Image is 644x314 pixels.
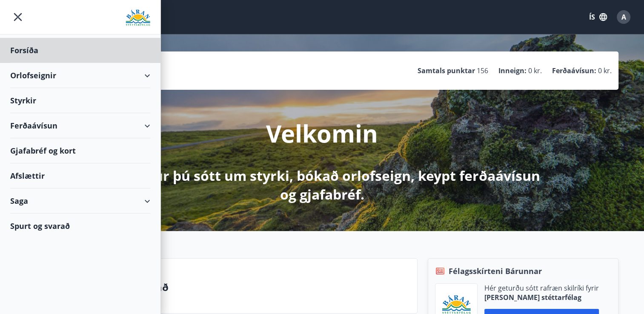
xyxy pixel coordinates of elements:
[10,63,150,88] div: Orlofseignir
[126,9,150,26] img: union_logo
[97,166,547,204] p: Hér getur þú sótt um styrki, bókað orlofseign, keypt ferðaávísun og gjafabréf.
[10,138,150,163] div: Gjafabréf og kort
[621,12,626,22] span: A
[10,38,150,63] div: Forsíða
[598,66,612,75] span: 0 kr.
[552,66,596,75] p: Ferðaávísun :
[266,117,378,149] p: Velkomin
[10,163,150,188] div: Afslættir
[10,9,26,25] button: menu
[10,88,150,113] div: Styrkir
[584,9,612,25] button: ÍS
[498,66,527,75] p: Inneign :
[484,283,599,293] p: Hér geturðu sótt rafræn skilríki fyrir
[477,66,488,75] span: 156
[418,66,475,75] p: Samtals punktar
[613,7,634,27] button: A
[449,265,542,277] span: Félagsskírteni Bárunnar
[10,113,150,138] div: Ferðaávísun
[484,293,599,302] p: [PERSON_NAME] stéttarfélag
[10,214,150,238] div: Spurt og svarað
[10,188,150,214] div: Saga
[89,280,410,294] p: Spurt og svarað
[528,66,542,75] span: 0 kr.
